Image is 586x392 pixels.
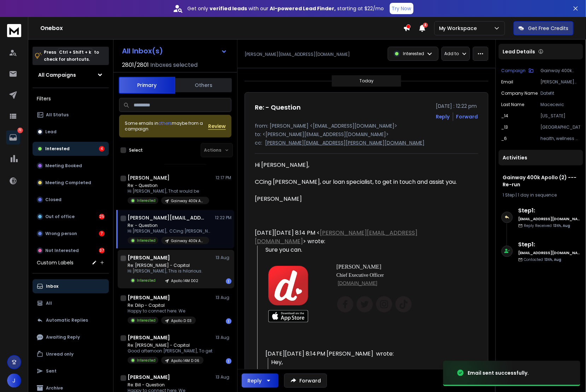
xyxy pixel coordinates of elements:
a: [PERSON_NAME][EMAIL_ADDRESS][DOMAIN_NAME] [255,229,417,245]
button: Reply [436,113,450,120]
p: [PERSON_NAME][EMAIL_ADDRESS][PERSON_NAME][DOMAIN_NAME] [265,139,424,146]
p: Contacted [524,257,562,262]
button: All [33,296,109,310]
button: Wrong person7 [33,227,109,241]
button: Unread only [33,347,109,361]
p: All Status [46,112,69,118]
p: Today [359,78,374,84]
p: Hi [PERSON_NAME], This is hilarious. [128,268,203,274]
p: Re: Bill - Question [128,382,209,388]
button: Campaign [502,68,534,74]
img: twitter [356,296,374,313]
span: 1 day in sequence [518,192,557,198]
div: 1 [226,318,232,324]
p: Interested [137,278,156,283]
div: 37 [99,248,105,253]
p: 13 Aug [216,255,232,261]
p: All [46,300,52,306]
p: Campaign [502,68,526,74]
button: Meeting Completed [33,176,109,190]
img: 89479a69-82c7-491f-913b-6a172beed892.png [265,263,311,323]
p: Awaiting Reply [46,334,80,340]
p: Re: [PERSON_NAME] - Capital [128,343,212,348]
div: Hi [PERSON_NAME], CCing [PERSON_NAME], our loan specialist, to get in touch and assist you. [255,161,461,186]
button: Reply [242,374,279,388]
div: 25 [99,214,105,220]
div: [DATE][DATE] 8:14 PM < > wrote: [255,229,461,246]
button: Not Interested37 [33,244,109,258]
span: Ctrl + Shift + k [58,48,92,56]
p: Apollo 14M D02 [171,278,198,283]
button: All Campaigns [33,68,109,82]
span: 13th, Aug [545,257,562,262]
p: Gainway 400k Apollo (2) --- Re-run [171,238,205,244]
p: Interested [137,358,156,363]
div: 1 [226,358,232,364]
p: _6 [502,136,507,141]
div: Forward [456,113,478,120]
h1: All Inbox(s) [122,47,163,54]
p: 13 Aug [216,375,232,380]
div: Activities [499,150,583,165]
p: 12:17 PM [216,175,232,181]
p: Re: Dilip - Capital [128,303,196,308]
span: 1 Step [503,192,515,198]
p: Meeting Booked [45,163,82,169]
button: Automatic Replies [33,313,109,327]
h3: Inboxes selected [150,61,198,69]
p: 73 [17,128,23,133]
img: tik tok [395,296,412,313]
p: Interested [137,318,156,323]
div: Sure you can. [265,246,461,333]
img: instagram [375,296,393,313]
span: 4 [423,23,428,28]
button: Get Free Credits [514,21,574,35]
p: Hi [PERSON_NAME], That would be [128,188,209,194]
div: Reply [247,377,262,384]
p: _13 [502,124,508,130]
p: Try Now [392,5,411,12]
p: Get only with our starting at $22/mo [188,5,384,12]
a: [DOMAIN_NAME] [338,280,377,286]
h6: Step 1 : [518,240,580,249]
h1: Onebox [40,24,403,33]
p: 13 Aug [216,335,232,340]
span: Review [208,123,226,130]
p: Interested [45,146,70,152]
button: All Inbox(s) [116,44,233,58]
p: Automatic Replies [46,317,88,323]
p: Hi [PERSON_NAME], CCing [PERSON_NAME], our [128,228,212,234]
h1: Re: - Question [255,103,301,112]
p: Interested [137,238,156,243]
h1: [PERSON_NAME] [128,374,170,381]
h3: Custom Labels [37,259,74,266]
div: | [503,192,579,198]
p: Archive [46,385,63,391]
img: facebook [336,296,354,313]
p: Get Free Credits [528,25,569,32]
p: Closed [45,197,61,203]
span: 2801 / 2801 [122,61,149,69]
button: Lead [33,125,109,139]
button: Forward [284,374,327,388]
p: [GEOGRAPHIC_DATA] [541,124,580,130]
button: Sent [33,364,109,378]
p: to: <[PERSON_NAME][EMAIL_ADDRESS][DOMAIN_NAME]> [255,131,478,138]
p: Re: - Question [128,183,209,188]
p: Out of office [45,214,75,220]
div: [PERSON_NAME] [255,186,461,203]
p: cc: [255,139,262,146]
p: from: [PERSON_NAME] <[EMAIL_ADDRESS][DOMAIN_NAME]> [255,122,478,129]
p: Gainway 400k Apollo (2) --- Re-run [171,198,205,204]
h1: All Campaigns [38,71,76,78]
button: J [7,374,21,388]
p: Email [502,79,514,85]
h3: Filters [33,94,109,104]
p: Gainway 400k Apollo (2) --- Re-run [541,68,580,74]
button: Others [175,77,232,93]
h1: [PERSON_NAME] [128,294,170,301]
p: Apollo D 03 [171,318,192,323]
button: Closed [33,193,109,207]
